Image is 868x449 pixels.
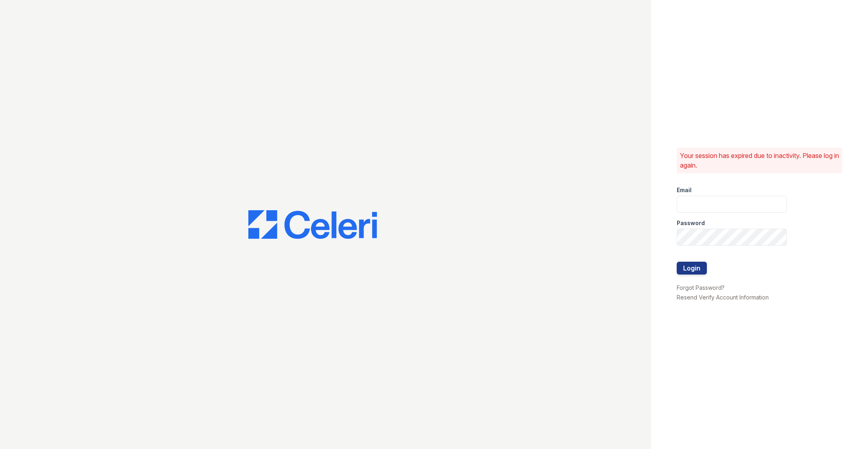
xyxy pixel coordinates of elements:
[680,151,839,170] p: Your session has expired due to inactivity. Please log in again.
[677,262,707,275] button: Login
[677,186,692,194] label: Email
[677,219,705,227] label: Password
[248,210,377,239] img: CE_Logo_Blue-a8612792a0a2168367f1c8372b55b34899dd931a85d93a1a3d3e32e68fde9ad4.png
[677,284,725,291] a: Forgot Password?
[677,294,769,301] a: Resend Verify Account Information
